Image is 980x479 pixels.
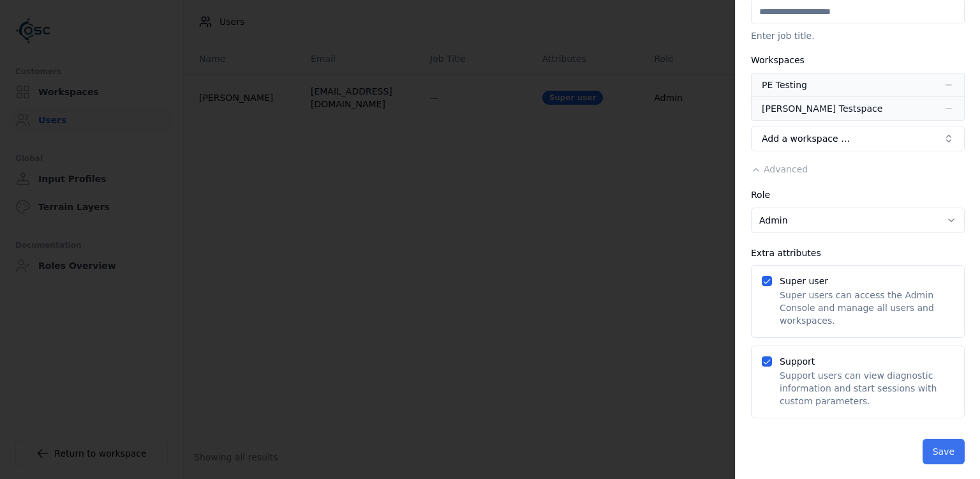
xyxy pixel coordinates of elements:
[762,79,807,91] div: PE Testing
[751,190,770,200] label: Role
[751,29,965,42] p: Enter job title.
[751,55,805,65] label: Workspaces
[923,439,965,464] button: Save
[780,289,954,327] p: Super users can access the Admin Console and manage all users and workspaces.
[762,132,850,145] span: Add a workspace …
[762,102,882,115] div: [PERSON_NAME] Testspace
[764,164,808,174] span: Advanced
[780,356,815,367] label: Support
[780,276,828,286] label: Super user
[751,163,808,176] button: Advanced
[751,248,965,257] div: Extra attributes
[780,369,954,407] p: Support users can view diagnostic information and start sessions with custom parameters.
